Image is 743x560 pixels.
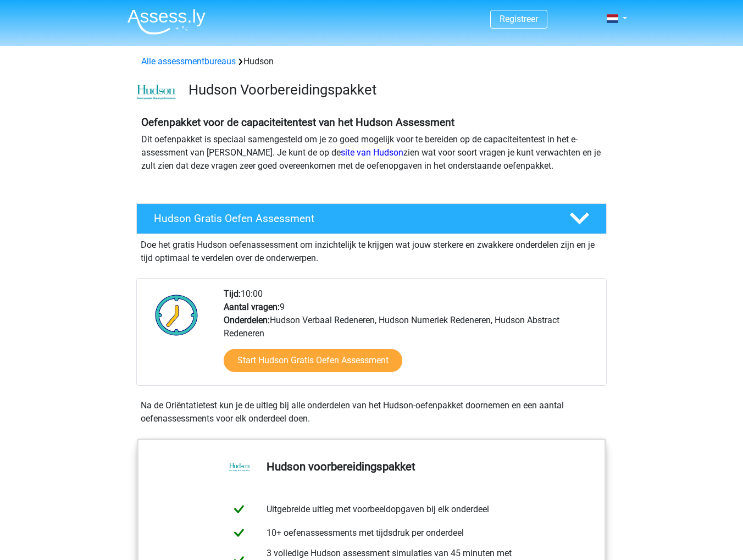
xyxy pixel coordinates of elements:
img: Klok [149,287,204,342]
a: Hudson Gratis Oefen Assessment [132,203,611,234]
div: Hudson [137,55,606,68]
img: Assessly [127,9,206,35]
h3: Hudson Voorbereidingspakket [188,81,598,98]
b: Tijd: [224,289,241,299]
div: 10:00 9 Hudson Verbaal Redeneren, Hudson Numeriek Redeneren, Hudson Abstract Redeneren [215,287,606,385]
img: cefd0e47479f4eb8e8c001c0d358d5812e054fa8.png [137,85,176,100]
a: site van Hudson [341,147,403,158]
p: Dit oefenpakket is speciaal samengesteld om je zo goed mogelijk voor te bereiden op de capaciteit... [141,133,602,173]
h4: Hudson Gratis Oefen Assessment [154,212,552,225]
a: Registreer [500,14,538,24]
b: Onderdelen: [224,315,270,325]
div: Na de Oriëntatietest kun je de uitleg bij alle onderdelen van het Hudson-oefenpakket doornemen en... [136,399,607,425]
div: Doe het gratis Hudson oefenassessment om inzichtelijk te krijgen wat jouw sterkere en zwakkere on... [136,234,607,265]
a: Start Hudson Gratis Oefen Assessment [224,349,402,372]
a: Alle assessmentbureaus [141,56,236,66]
b: Oefenpakket voor de capaciteitentest van het Hudson Assessment [141,116,454,129]
b: Aantal vragen: [224,302,280,312]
